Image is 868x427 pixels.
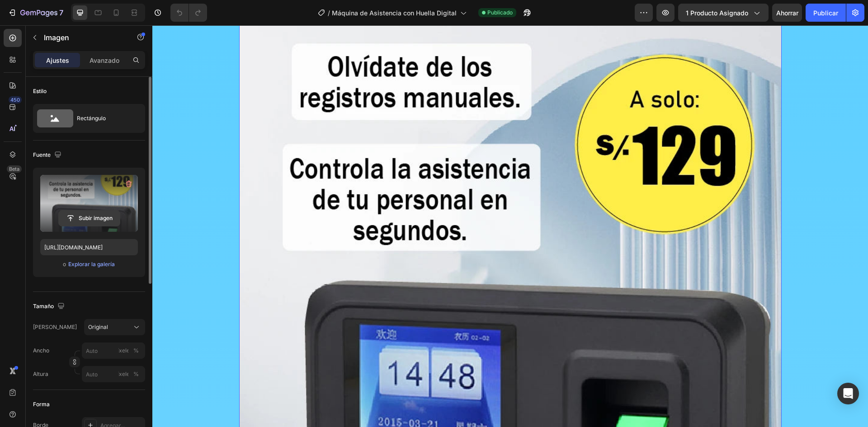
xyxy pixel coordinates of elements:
font: 7 [59,8,63,17]
font: o [63,261,66,267]
p: Imagen [44,32,121,43]
font: Forma [33,401,50,408]
input: píxeles% [82,366,145,382]
font: píxeles [114,347,132,354]
button: Subir imagen [58,210,120,226]
font: Imagen [44,33,69,42]
font: Fuente [33,151,51,158]
font: 1 producto asignado [686,9,748,17]
button: píxeles [131,369,142,380]
font: % [133,371,139,377]
input: https://ejemplo.com/imagen.jpg [40,239,138,255]
button: píxeles [131,345,142,356]
font: Ancho [33,347,49,354]
button: Original [84,319,145,335]
button: 7 [4,4,67,22]
button: % [118,345,129,356]
font: Publicado [487,9,513,16]
font: / [328,9,330,17]
font: [PERSON_NAME] [33,324,77,330]
button: Publicar [806,4,846,22]
font: Rectángulo [77,115,106,122]
button: % [118,369,129,380]
font: Avanzado [90,56,119,64]
button: Explorar la galería [68,260,115,269]
div: Abrir Intercom Messenger [837,383,859,404]
font: % [133,347,139,354]
font: Máquina de Asistencia con Huella Digital [332,9,457,17]
font: Original [88,324,108,330]
font: Ahorrar [776,9,798,17]
div: Deshacer/Rehacer [170,4,207,22]
button: Ahorrar [772,4,802,22]
font: Tamaño [33,303,54,310]
font: Estilo [33,88,47,94]
button: 1 producto asignado [678,4,769,22]
font: Altura [33,371,48,377]
font: Explorar la galería [68,261,115,267]
iframe: Área de diseño [152,25,868,427]
font: Beta [9,166,19,172]
font: Ajustes [46,56,69,64]
input: píxeles% [82,343,145,359]
font: 450 [10,97,20,103]
font: píxeles [114,371,132,377]
font: Publicar [813,9,838,17]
